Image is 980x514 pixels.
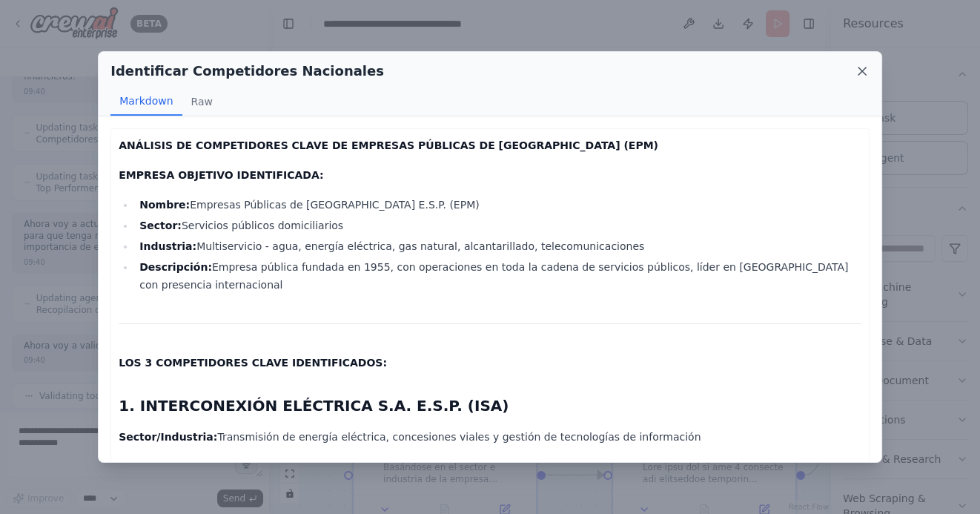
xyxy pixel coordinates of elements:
p: Transmisión de energía eléctrica, concesiones viales y gestión de tecnologías de información [119,428,861,446]
li: Empresas Públicas de [GEOGRAPHIC_DATA] E.S.P. (EPM) [135,196,861,214]
button: Raw [182,88,222,116]
strong: Tamaño aproximado: [119,461,241,472]
strong: Descripción: [139,261,212,273]
strong: ANÁLISIS DE COMPETIDORES CLAVE DE EMPRESAS PÚBLICAS DE [GEOGRAPHIC_DATA] (EPM) [119,139,658,151]
button: Markdown [110,88,182,116]
strong: EMPRESA OBJETIVO IDENTIFICADA: [119,169,323,181]
li: Multiservicio - agua, energía eléctrica, gas natural, alcantarillado, telecomunicaciones [135,237,861,255]
h2: Identificar Competidores Nacionales [110,61,384,82]
li: Servicios públicos domiciliarios [135,217,861,234]
strong: 1. INTERCONEXIÓN ELÉCTRICA S.A. E.S.P. (ISA) [119,397,509,415]
strong: Nombre: [139,199,190,211]
strong: LOS 3 COMPETIDORES CLAVE IDENTIFICADOS: [119,357,387,369]
strong: Industria: [139,240,196,252]
li: Empresa pública fundada en 1955, con operaciones en toda la cadena de servicios públicos, líder e... [135,258,861,294]
strong: Sector: [139,220,182,231]
strong: Sector/Industria: [119,431,217,443]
